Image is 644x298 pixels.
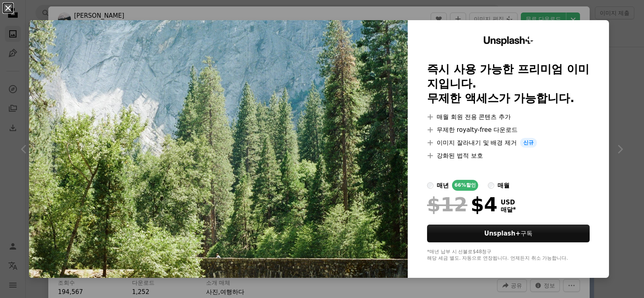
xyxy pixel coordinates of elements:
li: 매월 회원 전용 콘텐츠 추가 [427,112,590,122]
span: 신규 [520,138,537,148]
input: 매년66%할인 [427,182,433,189]
h2: 즉시 사용 가능한 프리미엄 이미지입니다. 무제한 액세스가 가능합니다. [427,62,590,106]
li: 강화된 법적 보호 [427,151,590,160]
div: 66% 할인 [452,180,478,191]
strong: Unsplash+ [484,230,520,237]
input: 매월 [488,182,494,189]
span: USD [501,199,516,206]
li: 이미지 잘라내기 및 배경 제거 [427,138,590,148]
li: 무제한 royalty-free 다운로드 [427,125,590,135]
span: $12 [427,194,467,215]
div: $4 [427,194,497,215]
div: 매월 [497,181,510,190]
button: Unsplash+구독 [427,225,590,242]
div: 매년 [437,181,449,190]
div: *매년 납부 시 선불로 $48 청구 해당 세금 별도. 자동으로 연장됩니다. 언제든지 취소 가능합니다. [427,249,590,262]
